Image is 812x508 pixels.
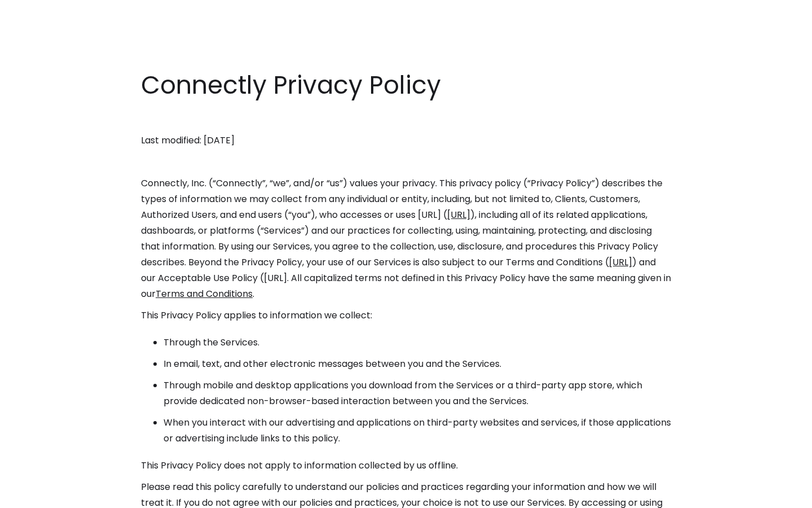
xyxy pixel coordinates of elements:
[11,487,68,504] aside: Language selected: English
[141,176,671,302] p: Connectly, Inc. (“Connectly”, “we”, and/or “us”) values your privacy. This privacy policy (“Priva...
[164,335,671,351] li: Through the Services.
[447,208,470,221] a: [URL]
[141,308,671,323] p: This Privacy Policy applies to information we collect:
[23,488,68,504] ul: Language list
[141,133,671,148] p: Last modified: [DATE]
[141,154,671,170] p: ‍
[141,458,671,474] p: This Privacy Policy does not apply to information collected by us offline.
[609,256,632,269] a: [URL]
[141,68,671,103] h1: Connectly Privacy Policy
[156,287,253,300] a: Terms and Conditions
[164,356,671,372] li: In email, text, and other electronic messages between you and the Services.
[141,111,671,127] p: ‍
[164,378,671,409] li: Through mobile and desktop applications you download from the Services or a third-party app store...
[164,415,671,446] li: When you interact with our advertising and applications on third-party websites and services, if ...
